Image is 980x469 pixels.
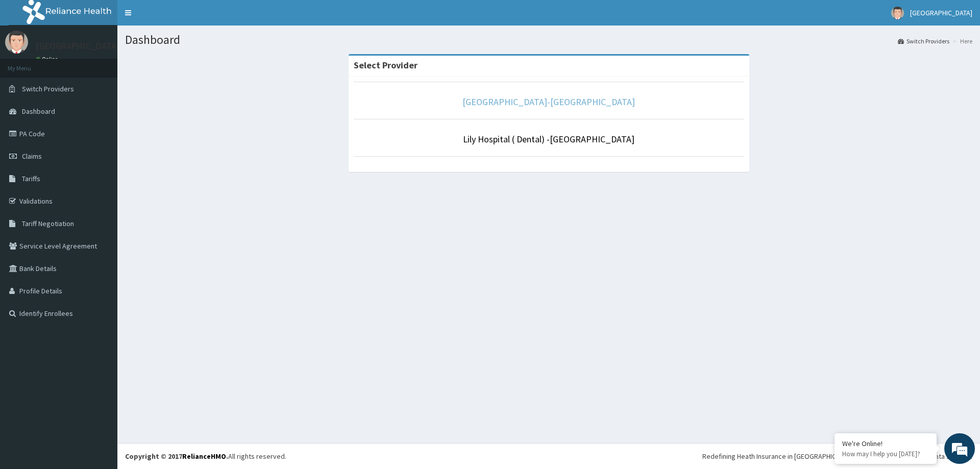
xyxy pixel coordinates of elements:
[891,7,904,19] img: User Image
[22,84,74,93] span: Switch Providers
[354,59,418,71] strong: Select Provider
[22,152,42,161] span: Claims
[125,33,972,46] h1: Dashboard
[22,174,40,183] span: Tariffs
[36,56,60,63] a: Online
[22,107,55,116] span: Dashboard
[5,31,28,54] img: User Image
[842,450,929,458] p: How may I help you today?
[463,133,634,145] a: Lily Hospital ( Dental) -[GEOGRAPHIC_DATA]
[125,452,228,461] strong: Copyright © 2017 .
[36,41,120,51] p: [GEOGRAPHIC_DATA]
[950,37,972,45] li: Here
[910,8,972,17] span: [GEOGRAPHIC_DATA]
[22,219,74,228] span: Tariff Negotiation
[117,443,980,469] footer: All rights reserved.
[842,439,929,448] div: We're Online!
[702,451,972,461] div: Redefining Heath Insurance in [GEOGRAPHIC_DATA] using Telemedicine and Data Science!
[182,452,226,461] a: RelianceHMO
[898,37,949,45] a: Switch Providers
[462,96,635,108] a: [GEOGRAPHIC_DATA]-[GEOGRAPHIC_DATA]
